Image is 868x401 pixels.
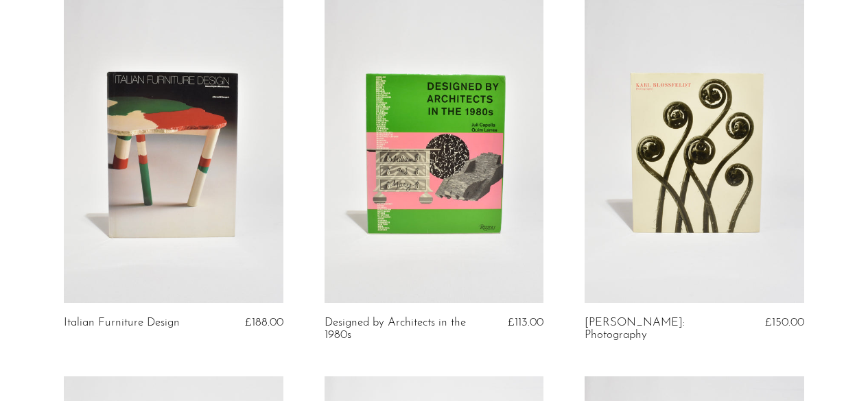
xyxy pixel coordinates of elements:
span: £150.00 [765,317,804,328]
a: [PERSON_NAME]: Photography [585,317,730,342]
a: Designed by Architects in the 1980s [325,317,470,342]
a: Italian Furniture Design [64,317,180,329]
span: £113.00 [508,317,543,328]
span: £188.00 [245,317,283,328]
